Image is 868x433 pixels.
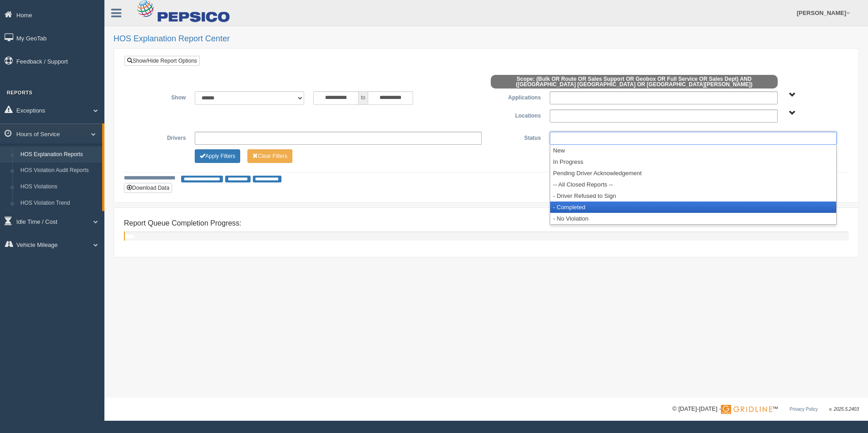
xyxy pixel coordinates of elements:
[550,145,836,156] li: New
[789,407,818,412] a: Privacy Policy
[195,149,240,163] button: Change Filter Options
[247,149,292,163] button: Change Filter Options
[829,407,859,412] span: v. 2025.5.2403
[16,179,102,195] a: HOS Violations
[486,91,545,102] label: Applications
[550,167,836,179] li: Pending Driver Acknowledgement
[16,195,102,212] a: HOS Violation Trend
[16,162,102,179] a: HOS Violation Audit Reports
[359,91,368,105] span: to
[124,56,200,66] a: Show/Hide Report Options
[491,75,778,89] span: Scope: (Bulk OR Route OR Sales Support OR Geobox OR Full Service OR Sales Dept) AND ([GEOGRAPHIC_...
[721,405,772,414] img: Gridline
[550,179,836,190] li: -- All Closed Reports --
[550,156,836,167] li: In Progress
[486,132,545,143] label: Status
[486,109,545,120] label: Locations
[131,91,190,102] label: Show
[124,183,172,193] button: Download Data
[550,190,836,202] li: - Driver Refused to Sign
[131,132,190,143] label: Drivers
[550,202,836,213] li: - Completed
[16,147,102,163] a: HOS Explanation Reports
[672,404,859,414] div: © [DATE]-[DATE] - ™
[113,34,859,44] h2: HOS Explanation Report Center
[124,219,848,227] h4: Report Queue Completion Progress:
[550,213,836,224] li: - No Violation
